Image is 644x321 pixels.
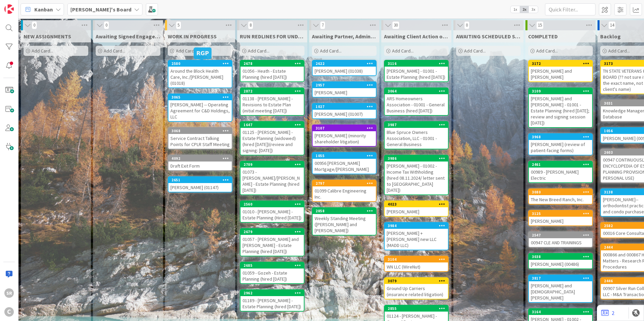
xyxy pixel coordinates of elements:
div: 01056 - Heath - Estate Planning (hired [DATE]) [240,67,304,81]
div: 01099 Calibre Engineering Inc. [313,186,376,201]
span: NEW ASSIGNMENTS [24,33,71,40]
div: 1647 [240,122,304,128]
div: 2580 [171,61,232,66]
div: The New Breed Ranch, Inc. [529,195,592,204]
h5: RGP [196,50,209,57]
span: Add Card... [608,48,630,54]
div: 00947 CLE AND TRAININGS [529,238,592,247]
div: 1027 [313,104,376,110]
div: 1647 [244,122,304,127]
div: 270901073 - [PERSON_NAME]/[PERSON_NAME] - Estate Planning (hired [DATE]) [240,162,304,194]
div: 3172[PERSON_NAME] and [PERSON_NAME] [529,61,592,81]
div: [PERSON_NAME] -- Operating Agreement for C&D Holdings, LLC [168,100,232,121]
div: 00956 [PERSON_NAME] Mortgage/[PERSON_NAME] [313,159,376,174]
div: 2678 [240,61,304,67]
a: 105500956 [PERSON_NAME] Mortgage/[PERSON_NAME] [312,152,377,174]
div: 4023 [385,201,448,207]
a: 2 [601,309,614,317]
div: 2797 [313,180,376,186]
div: 2855 [385,306,448,312]
span: Add Card... [32,48,53,54]
div: 3986[PERSON_NAME] - 01002 - Income Tax Withholding (hired 08.11.2024/ letter sent to [GEOGRAPHIC_... [385,155,448,194]
div: [PERSON_NAME] and [PERSON_NAME] - 01001 - Estate Planning (hired [DATE]; review and signing sessi... [529,94,592,127]
div: 4092 [168,155,232,162]
span: 14 [608,21,616,29]
div: [PERSON_NAME] - 01002 - Income Tax Withholding (hired 08.11.2024/ letter sent to [GEOGRAPHIC_DATA... [385,162,448,194]
div: 2560 [240,201,304,207]
div: 2622 [316,61,376,66]
a: 3107[PERSON_NAME] (minority shareholder litigation) [312,124,377,147]
a: 2858Weekly Standing Meeting ([PERSON_NAME] and [PERSON_NAME]) [312,207,377,236]
div: Ground Up Carriers (insurance related litigation) [385,284,448,299]
div: WN LLC (WireNut) [385,262,448,271]
div: [PERSON_NAME] and [DEMOGRAPHIC_DATA][PERSON_NAME] [529,281,592,302]
div: 3104 [385,256,448,262]
span: RUN REDLINES FOR UNDERSTANDING [240,33,304,40]
span: 0 [32,21,37,29]
div: 2651 [168,177,232,183]
div: 3116 [385,61,448,67]
a: 3986[PERSON_NAME] - 01002 - Income Tax Withholding (hired 08.11.2024/ letter sent to [GEOGRAPHIC_... [384,155,449,195]
div: 3125 [532,211,592,216]
div: 3986 [388,156,448,161]
div: 3079 [388,279,448,283]
div: 3065 [171,95,232,100]
div: [PERSON_NAME] [385,207,448,216]
span: Awaiting Signed Engagement Letter [96,33,160,40]
div: [PERSON_NAME] + [PERSON_NAME] new LLC (MADD LLC) [385,229,448,250]
div: 2678 [244,61,304,66]
div: ARS Homeowners Association - 01001 - General Business (hired [DATE]) [385,94,448,115]
a: 4023[PERSON_NAME] [384,201,449,217]
div: 3068 [171,129,232,133]
div: 267901057 - [PERSON_NAME] and [PERSON_NAME] - Estate Planning (hired [DATE]) [240,229,304,256]
div: 3109 [532,89,592,94]
div: 3080 [532,190,592,194]
div: 3064 [385,88,448,94]
span: Add Card... [104,48,125,54]
div: 3079Ground Up Carriers (insurance related litigation) [385,278,448,299]
div: 267801056 - Heath - Estate Planning (hired [DATE]) [240,61,304,81]
a: 3109[PERSON_NAME] and [PERSON_NAME] - 01001 - Estate Planning (hired [DATE]; review and signing s... [528,87,593,128]
div: 3107[PERSON_NAME] (minority shareholder litigation) [313,125,376,146]
div: 4023[PERSON_NAME] [385,201,448,216]
div: 2957 [316,83,376,87]
a: 3172[PERSON_NAME] and [PERSON_NAME] [528,60,593,82]
div: 3116[PERSON_NAME] - 01001 - Estate Planning (hired [DATE]) [385,61,448,81]
div: 3080The New Breed Ranch, Inc. [529,189,592,204]
div: 3987 [385,122,448,128]
div: 3068Service Contract Talking Points for CPLR Staff Meeting [168,128,232,149]
div: 2622 [313,61,376,67]
a: 3125[PERSON_NAME] [528,210,593,226]
a: 3968[PERSON_NAME] (review of patient-facing forms) [528,133,593,155]
div: Service Contract Talking Points for CPLR Staff Meeting [168,134,232,149]
div: 2858 [316,209,376,213]
div: [PERSON_NAME] (01147) [168,183,232,192]
div: 4092Draft Exit Form [168,155,232,170]
div: 3080 [529,189,592,195]
div: 2709 [244,162,304,167]
div: 3817 [532,276,592,281]
div: 2858 [313,208,376,214]
a: 3079Ground Up Carriers (insurance related litigation) [384,277,449,299]
div: 3104WN LLC (WireNut) [385,256,448,271]
div: 3107 [313,125,376,131]
div: 3109[PERSON_NAME] and [PERSON_NAME] - 01001 - Estate Planning (hired [DATE]; review and signing s... [529,88,592,127]
div: 2560 [244,202,304,207]
div: 3038 [529,254,592,260]
span: 0 [104,21,109,29]
span: 15 [536,21,544,29]
div: [PERSON_NAME] - 01001 - Estate Planning (hired [DATE]) [385,67,448,81]
div: 2872 [244,89,304,94]
div: 2685 [244,263,304,268]
div: 3079 [385,278,448,284]
div: 2461 [529,162,592,168]
div: 3164 [529,309,592,315]
a: 2580Around the Block Health Care, Inc./[PERSON_NAME] (01018) [168,60,232,88]
span: Awaiting Client Action or Feedback or Action from a Third Party [384,33,449,40]
div: 3817[PERSON_NAME] and [DEMOGRAPHIC_DATA][PERSON_NAME] [529,275,592,302]
span: 0 [464,21,470,29]
img: Visit kanbanzone.com [4,4,14,14]
div: 3107 [316,126,376,131]
a: 254700947 CLE AND TRAININGS [528,231,593,248]
span: 7 [320,21,325,29]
